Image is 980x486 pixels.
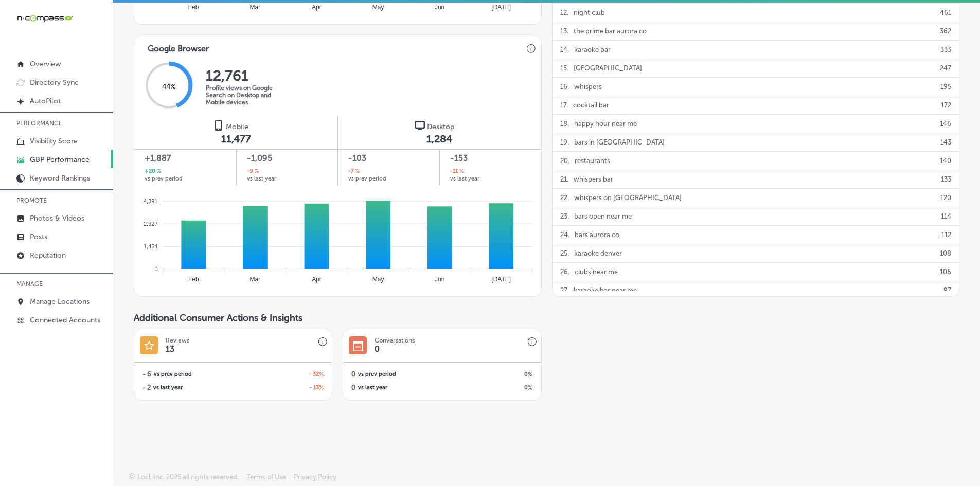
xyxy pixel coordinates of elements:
[442,384,532,391] h2: 0
[162,82,176,91] span: 44 %
[560,189,569,207] p: 22 .
[560,152,569,170] p: 20 .
[435,4,444,11] tspan: Jun
[491,276,511,283] tspan: [DATE]
[574,207,632,225] p: bars open near me
[30,214,84,223] p: Photos & Videos
[560,207,569,225] p: 23 .
[940,22,951,40] p: 362
[348,167,360,176] h2: -7
[560,281,568,299] p: 27 .
[940,4,951,22] p: 461
[560,263,569,281] p: 26 .
[155,167,161,176] span: %
[30,78,79,87] p: Directory Sync
[351,370,355,378] h2: 0
[560,170,568,188] p: 21 .
[458,167,464,176] span: %
[375,344,380,354] h1: 0
[560,22,568,40] p: 13 .
[145,176,183,182] span: vs prev period
[166,344,174,354] h1: 13
[188,4,199,11] tspan: Feb
[358,385,387,390] span: vs last year
[30,60,61,68] p: Overview
[574,133,665,151] p: bars in [GEOGRAPHIC_DATA]
[574,115,637,133] p: happy hour near me
[450,176,479,182] span: vs last year
[574,59,642,77] p: [GEOGRAPHIC_DATA]
[233,384,324,391] h2: - 13
[940,152,951,170] p: 140
[943,281,951,299] p: 97
[573,96,609,114] p: cocktail bar
[574,189,682,207] p: whispers on [GEOGRAPHIC_DATA]
[940,115,951,133] p: 146
[941,96,951,114] p: 172
[491,4,511,11] tspan: [DATE]
[560,226,569,244] p: 24 .
[940,78,951,96] p: 195
[253,167,259,176] span: %
[560,4,568,22] p: 12 .
[30,251,66,260] p: Reputation
[137,473,239,481] p: Locl, Inc. 2025 all rights reserved.
[575,263,618,281] p: clubs near me
[153,385,183,390] span: vs last year
[144,243,158,249] tspan: 1,464
[574,281,637,299] p: karaoke bar near me
[145,152,226,165] span: +1,887
[427,122,454,131] span: Desktop
[442,371,532,378] h2: 0
[30,316,100,325] p: Connected Accounts
[30,97,61,105] p: AutoPilot
[940,263,951,281] p: 106
[560,244,569,262] p: 25 .
[940,59,951,77] p: 247
[30,174,90,183] p: Keyword Rankings
[528,371,532,378] span: %
[358,371,396,377] span: vs prev period
[206,84,288,106] p: Profile views on Google Search on Desktop and Mobile devices
[375,337,415,344] h3: Conversations
[575,152,610,170] p: restaurants
[294,473,336,486] a: Privacy Policy
[247,176,276,182] span: vs last year
[435,276,444,283] tspan: Jun
[250,4,260,11] tspan: Mar
[450,152,530,165] span: -153
[246,473,286,486] a: Terms of Use
[426,133,452,145] span: 1,284
[348,152,429,165] span: -103
[166,337,189,344] h3: Reviews
[372,276,384,283] tspan: May
[560,115,569,133] p: 18 .
[560,133,569,151] p: 19 .
[372,4,384,11] tspan: May
[575,226,619,244] p: bars aurora co
[351,384,355,391] h2: 0
[247,152,328,165] span: -1,095
[233,371,324,378] h2: - 32
[16,13,73,23] img: 660ab0bf-5cc7-4cb8-ba1c-48b5ae0f18e60NCTV_CLogo_TV_Black_-500x88.png
[940,133,951,151] p: 143
[941,207,951,225] p: 114
[354,167,360,176] span: %
[528,384,532,391] span: %
[250,276,261,283] tspan: Mar
[574,22,647,40] p: the prime bar aurora co
[154,266,157,272] tspan: 0
[213,120,224,131] img: logo
[348,176,386,182] span: vs prev period
[560,41,569,59] p: 14 .
[144,197,158,204] tspan: 4,391
[134,312,302,323] span: Additional Consumer Actions & Insights
[206,67,288,84] h2: 12,761
[450,167,464,176] h2: -11
[142,384,151,391] h2: - 2
[144,221,158,227] tspan: 2,927
[30,297,90,306] p: Manage Locations
[142,370,151,378] h2: - 6
[226,122,248,131] span: Mobile
[574,170,613,188] p: whispers bar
